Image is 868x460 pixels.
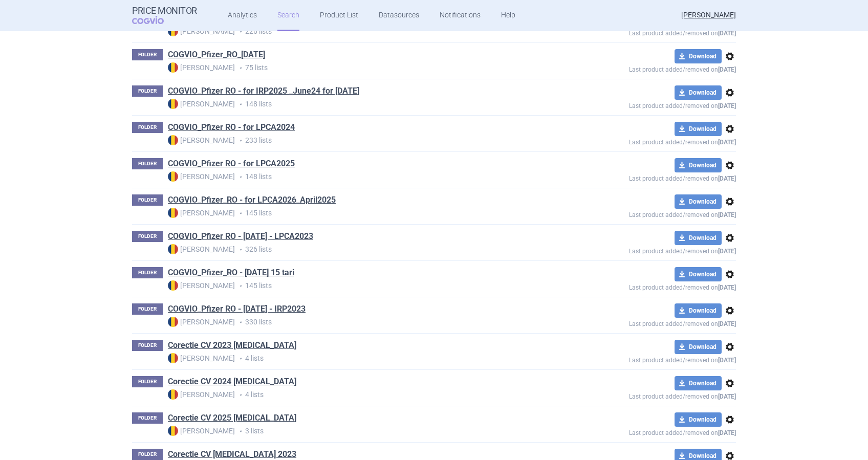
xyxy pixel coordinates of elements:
[235,245,245,255] i: •
[132,449,163,460] p: FOLDER
[132,16,178,24] span: COGVIO
[168,376,296,389] h1: Corectie CV 2024 Xeljanz
[132,158,163,169] p: FOLDER
[168,135,178,145] img: RO
[168,194,336,206] a: COGVIO_Pfizer_RO - for LPCA2026_April2025
[675,231,722,245] button: Download
[675,267,722,281] button: Download
[168,99,235,109] strong: [PERSON_NAME]
[168,62,235,73] strong: [PERSON_NAME]
[168,231,313,244] h1: COGVIO_Pfizer RO - may 2022 - LPCA2023
[168,267,294,278] a: COGVIO_Pfizer_RO - [DATE] 15 tari
[168,426,555,436] p: 3 lists
[675,49,722,63] button: Download
[168,26,178,36] img: RO
[168,280,235,291] strong: [PERSON_NAME]
[235,208,245,218] i: •
[235,63,245,73] i: •
[235,172,245,182] i: •
[718,320,736,327] strong: [DATE]
[168,426,235,436] strong: [PERSON_NAME]
[168,99,555,109] p: 148 lists
[235,354,245,364] i: •
[235,27,245,37] i: •
[555,318,736,327] p: Last product added/removed on
[168,122,295,135] h1: COGVIO_Pfizer RO - for LPCA2024
[675,194,722,209] button: Download
[168,244,235,254] strong: [PERSON_NAME]
[675,376,722,390] button: Download
[168,158,295,169] a: COGVIO_Pfizer RO - for LPCA2025
[168,317,178,327] img: RO
[168,208,235,218] strong: [PERSON_NAME]
[168,340,296,351] a: Corectie CV 2023 [MEDICAL_DATA]
[718,248,736,255] strong: [DATE]
[132,303,163,315] p: FOLDER
[132,412,163,424] p: FOLDER
[168,158,295,171] h1: COGVIO_Pfizer RO - for LPCA2025
[168,208,178,218] img: RO
[132,85,163,97] p: FOLDER
[235,426,245,436] i: •
[168,317,555,327] p: 330 lists
[718,30,736,37] strong: [DATE]
[718,393,736,400] strong: [DATE]
[718,66,736,73] strong: [DATE]
[132,49,163,60] p: FOLDER
[132,6,197,16] strong: Price Monitor
[168,303,306,315] a: COGVIO_Pfizer RO - [DATE] - IRP2023
[718,102,736,109] strong: [DATE]
[555,427,736,436] p: Last product added/removed on
[168,280,178,291] img: RO
[555,209,736,218] p: Last product added/removed on
[168,26,555,37] p: 226 lists
[132,376,163,387] p: FOLDER
[168,449,296,460] a: Corectie CV [MEDICAL_DATA] 2023
[168,122,295,133] a: COGVIO_Pfizer RO - for LPCA2024
[168,376,296,387] a: Corectie CV 2024 [MEDICAL_DATA]
[168,389,178,400] img: RO
[675,412,722,427] button: Download
[235,317,245,327] i: •
[555,390,736,400] p: Last product added/removed on
[168,85,359,99] h1: COGVIO_Pfizer RO - for IRP2025 _June24 for 1Jan25
[718,429,736,436] strong: [DATE]
[168,244,178,254] img: RO
[168,85,359,97] a: COGVIO_Pfizer RO - for IRP2025 _June24 for [DATE]
[168,353,235,363] strong: [PERSON_NAME]
[235,281,245,291] i: •
[168,426,178,436] img: RO
[168,26,235,36] strong: [PERSON_NAME]
[168,389,235,400] strong: [PERSON_NAME]
[675,85,722,100] button: Download
[718,284,736,291] strong: [DATE]
[168,412,296,424] a: Corectie CV 2025 [MEDICAL_DATA]
[235,136,245,146] i: •
[168,389,555,400] p: 4 lists
[168,49,265,60] a: COGVIO_Pfizer_RO_[DATE]
[168,194,336,208] h1: COGVIO_Pfizer_RO - for LPCA2026_April2025
[168,49,265,62] h1: COGVIO_Pfizer_RO_2.8.2024
[132,231,163,242] p: FOLDER
[555,63,736,73] p: Last product added/removed on
[132,122,163,133] p: FOLDER
[675,303,722,318] button: Download
[718,357,736,364] strong: [DATE]
[168,412,296,426] h1: Corectie CV 2025 Xeljanz
[235,390,245,400] i: •
[168,353,555,364] p: 4 lists
[555,245,736,255] p: Last product added/removed on
[718,211,736,218] strong: [DATE]
[675,122,722,136] button: Download
[675,158,722,172] button: Download
[168,317,235,327] strong: [PERSON_NAME]
[675,340,722,354] button: Download
[168,99,178,109] img: RO
[168,171,178,182] img: RO
[168,62,555,73] p: 75 lists
[132,267,163,278] p: FOLDER
[132,6,197,25] a: Price MonitorCOGVIO
[718,139,736,146] strong: [DATE]
[555,136,736,146] p: Last product added/removed on
[168,280,555,291] p: 145 lists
